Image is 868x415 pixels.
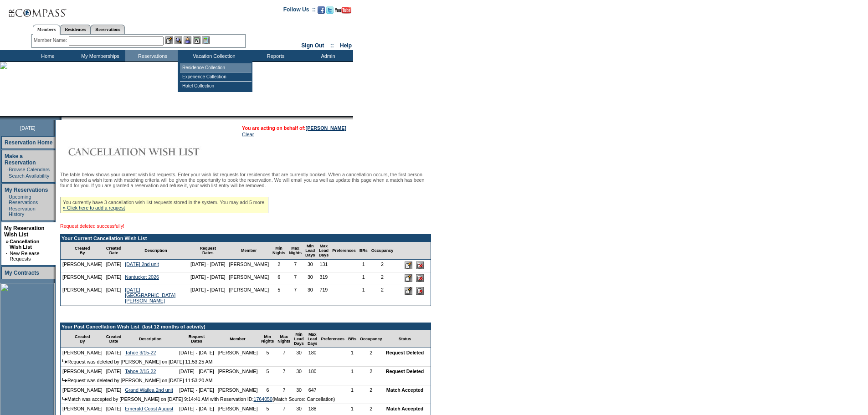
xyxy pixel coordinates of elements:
td: [PERSON_NAME] [216,404,260,413]
img: blank.gif [62,116,62,120]
td: 5 [271,285,287,306]
img: Follow us on Twitter [326,6,334,14]
td: · [6,206,8,217]
td: Occupancy [358,330,384,348]
td: 2 [358,348,384,357]
td: 1 [346,385,358,395]
td: [PERSON_NAME] [61,260,104,272]
td: [DATE] [104,285,123,306]
a: Tahoe 2/15-22 [125,369,156,374]
img: Reservations [193,36,200,44]
td: Min Lead Days [292,330,306,348]
td: 719 [317,285,331,306]
a: Emerald Coast August [125,406,173,411]
input: Delete this Request [416,261,424,269]
a: Members [33,25,61,35]
td: · [6,167,8,172]
td: Preferences [330,242,358,260]
td: Created By [61,242,104,260]
a: Help [340,42,352,49]
td: Min Nights [271,242,287,260]
td: Request was deleted by [PERSON_NAME] on [DATE] 11:53:25 AM [61,357,431,367]
nobr: [DATE] - [DATE] [190,261,226,267]
td: 1 [346,404,358,413]
a: Grand Wailea 2nd unit [125,387,173,393]
td: Home [21,50,73,61]
nobr: Request Deleted [386,369,424,374]
a: Search Availability [9,173,49,179]
td: [PERSON_NAME] [227,260,271,272]
td: 7 [287,272,303,285]
td: BRs [346,330,358,348]
input: Edit this Request [405,287,412,295]
input: Edit this Request [405,274,412,282]
td: Request Dates [189,242,227,260]
td: 30 [292,348,306,357]
td: 7 [276,404,292,413]
img: Cancellation Wish List [60,143,242,161]
td: 7 [276,385,292,395]
a: [DATE] [GEOGRAPHIC_DATA] [PERSON_NAME] [125,287,175,303]
td: 2 [370,260,395,272]
td: My Memberships [73,50,125,61]
a: Subscribe to our YouTube Channel [335,9,351,15]
img: Become our fan on Facebook [318,6,325,14]
td: 2 [271,260,287,272]
img: arrow.gif [62,397,67,401]
img: arrow.gif [62,378,67,382]
a: 1764050 [253,396,272,402]
img: View [175,36,182,44]
td: [DATE] [104,348,123,357]
td: [PERSON_NAME] [61,367,104,376]
td: 7 [287,285,303,306]
td: 1 [346,348,358,357]
td: Created Date [104,330,123,348]
td: Created By [61,330,104,348]
td: 30 [292,367,306,376]
a: Cancellation Wish List [10,239,39,250]
td: [PERSON_NAME] [61,385,104,395]
a: Reservations [91,25,125,34]
a: Follow us on Twitter [326,9,334,15]
td: Reservations [125,50,178,61]
td: 30 [292,404,306,413]
td: 180 [306,367,319,376]
td: 6 [271,272,287,285]
td: Member [227,242,271,260]
td: [PERSON_NAME] [227,285,271,306]
td: · [6,194,8,205]
td: Max Lead Days [306,330,319,348]
td: Vacation Collection [178,50,248,61]
td: [PERSON_NAME] [61,285,104,306]
nobr: Request Deleted [386,350,424,355]
td: [PERSON_NAME] [216,367,260,376]
img: b_edit.gif [165,36,173,44]
span: :: [330,42,334,49]
td: 6 [259,385,276,395]
td: [PERSON_NAME] [61,348,104,357]
a: Make a Reservation [5,153,36,166]
td: [DATE] [104,404,123,413]
a: Tahoe 3/15-22 [125,350,156,355]
nobr: Match Accepted [386,406,423,411]
td: Status [384,330,426,348]
td: Description [123,242,189,260]
td: [DATE] [104,260,123,272]
a: Reservation Home [5,139,52,146]
span: Request deleted successfully! [60,223,124,229]
td: 180 [306,348,319,357]
td: 1 [346,367,358,376]
td: Match was accepted by [PERSON_NAME] on [DATE] 9:14:41 AM with Reservation ID: (Match Source: Canc... [61,395,431,404]
td: 2 [370,285,395,306]
td: Request was deleted by [PERSON_NAME] on [DATE] 11:53:20 AM [61,376,431,385]
div: You currently have 3 cancellation wish list requests stored in the system. You may add 5 more. [60,197,268,213]
img: Impersonate [184,36,191,44]
td: [PERSON_NAME] [216,385,260,395]
td: Your Past Cancellation Wish List (last 12 months of activity) [61,323,431,330]
td: 2 [358,404,384,413]
img: Subscribe to our YouTube Channel [335,7,351,14]
a: Residences [60,25,91,34]
input: Edit this Request [405,261,412,269]
td: 319 [317,272,331,285]
div: Member Name: [34,36,69,44]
